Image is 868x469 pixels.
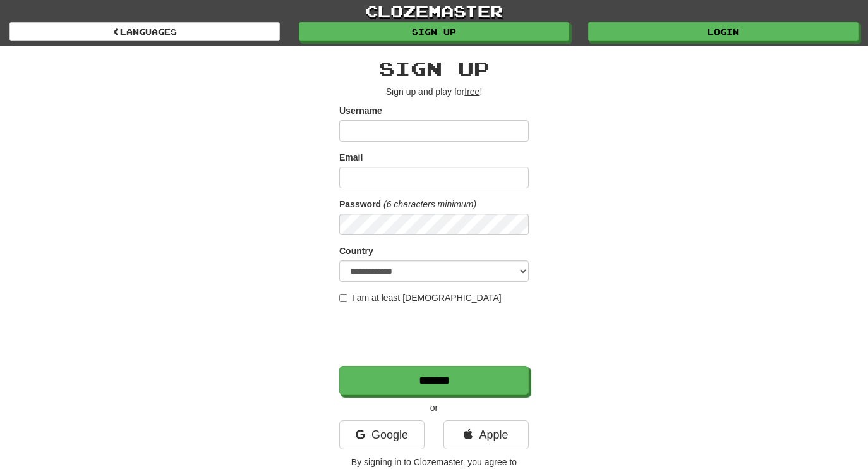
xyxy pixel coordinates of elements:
[339,420,425,449] a: Google
[339,198,381,210] label: Password
[339,401,529,414] p: or
[339,151,363,164] label: Email
[383,199,476,209] em: (6 characters minimum)
[339,294,347,302] input: I am at least [DEMOGRAPHIC_DATA]
[443,420,529,449] a: Apple
[588,22,859,41] a: Login
[339,310,531,360] iframe: reCAPTCHA
[339,85,529,98] p: Sign up and play for !
[339,104,382,117] label: Username
[339,245,373,257] label: Country
[464,87,479,97] u: free
[339,58,529,79] h2: Sign up
[9,22,280,41] a: Languages
[339,291,502,304] label: I am at least [DEMOGRAPHIC_DATA]
[299,22,569,41] a: Sign up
